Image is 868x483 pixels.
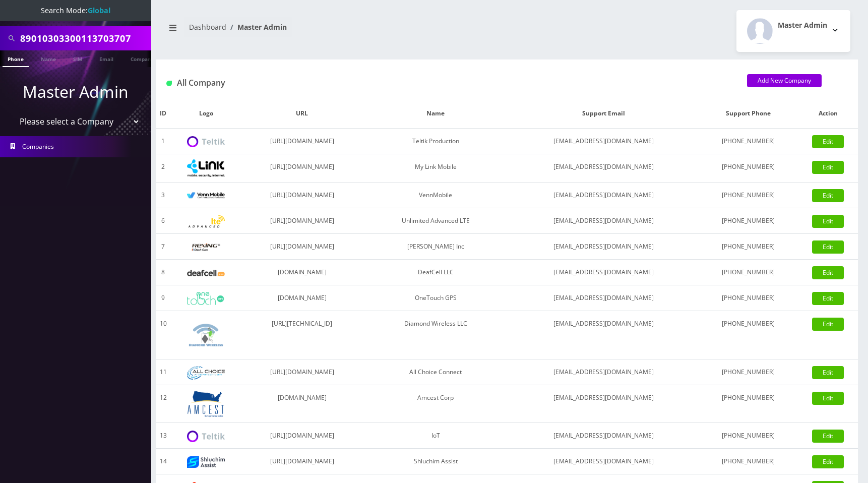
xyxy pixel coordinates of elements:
td: [URL][DOMAIN_NAME] [241,449,362,474]
td: [PHONE_NUMBER] [698,208,798,234]
td: Teltik Production [362,129,509,154]
td: [EMAIL_ADDRESS][DOMAIN_NAME] [509,359,698,385]
td: [EMAIL_ADDRESS][DOMAIN_NAME] [509,311,698,359]
td: 13 [156,423,170,449]
td: [PHONE_NUMBER] [698,234,798,260]
a: Edit [812,161,844,174]
a: Edit [812,292,844,305]
td: [PHONE_NUMBER] [698,154,798,183]
li: Master Admin [226,22,287,32]
a: Edit [812,455,844,468]
a: Name [36,50,61,66]
img: Amcest Corp [187,390,225,417]
td: [PHONE_NUMBER] [698,129,798,154]
td: [PHONE_NUMBER] [698,260,798,285]
td: Unlimited Advanced LTE [362,208,509,234]
td: [EMAIL_ADDRESS][DOMAIN_NAME] [509,183,698,208]
td: IoT [362,423,509,449]
img: Teltik Production [187,136,225,148]
td: [EMAIL_ADDRESS][DOMAIN_NAME] [509,208,698,234]
td: 14 [156,449,170,474]
span: Companies [22,142,54,151]
a: Edit [812,392,844,405]
a: Edit [812,318,844,331]
td: [DOMAIN_NAME] [241,385,362,423]
td: [URL][DOMAIN_NAME] [241,183,362,208]
td: [URL][TECHNICAL_ID] [241,311,362,359]
img: IoT [187,431,225,442]
th: URL [241,99,362,129]
td: [URL][DOMAIN_NAME] [241,154,362,183]
img: Unlimited Advanced LTE [187,215,225,228]
td: 11 [156,359,170,385]
a: Dashboard [189,22,226,32]
th: Support Email [509,99,698,129]
td: [EMAIL_ADDRESS][DOMAIN_NAME] [509,449,698,474]
strong: Global [88,6,110,15]
a: Edit [812,215,844,228]
td: Shluchim Assist [362,449,509,474]
img: All Company [166,81,172,86]
td: [DOMAIN_NAME] [241,285,362,311]
td: [URL][DOMAIN_NAME] [241,129,362,154]
a: Edit [812,240,844,254]
td: [EMAIL_ADDRESS][DOMAIN_NAME] [509,285,698,311]
td: 12 [156,385,170,423]
th: Name [362,99,509,129]
td: Diamond Wireless LLC [362,311,509,359]
td: 6 [156,208,170,234]
th: Logo [170,99,242,129]
td: 3 [156,183,170,208]
img: DeafCell LLC [187,270,225,276]
h2: Master Admin [778,21,827,30]
a: Edit [812,430,844,443]
img: Diamond Wireless LLC [187,316,225,354]
td: 2 [156,154,170,183]
td: [EMAIL_ADDRESS][DOMAIN_NAME] [509,129,698,154]
th: ID [156,99,170,129]
td: [PHONE_NUMBER] [698,285,798,311]
a: Edit [812,189,844,202]
td: [EMAIL_ADDRESS][DOMAIN_NAME] [509,423,698,449]
td: [EMAIL_ADDRESS][DOMAIN_NAME] [509,260,698,285]
td: [PERSON_NAME] Inc [362,234,509,260]
img: VennMobile [187,192,225,199]
a: Edit [812,366,844,379]
img: Shluchim Assist [187,456,225,468]
td: [PHONE_NUMBER] [698,359,798,385]
a: Edit [812,135,844,148]
th: Action [798,99,858,129]
nav: breadcrumb [164,17,500,45]
a: SIM [68,50,87,66]
td: [PHONE_NUMBER] [698,449,798,474]
img: My Link Mobile [187,159,225,177]
span: Search Mode: [41,6,110,15]
td: 7 [156,234,170,260]
td: DeafCell LLC [362,260,509,285]
td: 9 [156,285,170,311]
a: Email [94,50,118,66]
td: [URL][DOMAIN_NAME] [241,359,362,385]
td: [URL][DOMAIN_NAME] [241,234,362,260]
td: [EMAIL_ADDRESS][DOMAIN_NAME] [509,154,698,183]
td: Amcest Corp [362,385,509,423]
td: [PHONE_NUMBER] [698,423,798,449]
img: OneTouch GPS [187,292,225,305]
td: 10 [156,311,170,359]
td: 1 [156,129,170,154]
td: [EMAIL_ADDRESS][DOMAIN_NAME] [509,234,698,260]
td: OneTouch GPS [362,285,509,311]
img: Rexing Inc [187,243,225,252]
td: [PHONE_NUMBER] [698,183,798,208]
td: [URL][DOMAIN_NAME] [241,208,362,234]
td: 8 [156,260,170,285]
td: [EMAIL_ADDRESS][DOMAIN_NAME] [509,385,698,423]
a: Edit [812,266,844,279]
th: Support Phone [698,99,798,129]
h1: All Company [166,78,732,88]
td: My Link Mobile [362,154,509,183]
a: Phone [3,50,29,67]
td: All Choice Connect [362,359,509,385]
td: [DOMAIN_NAME] [241,260,362,285]
td: VennMobile [362,183,509,208]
